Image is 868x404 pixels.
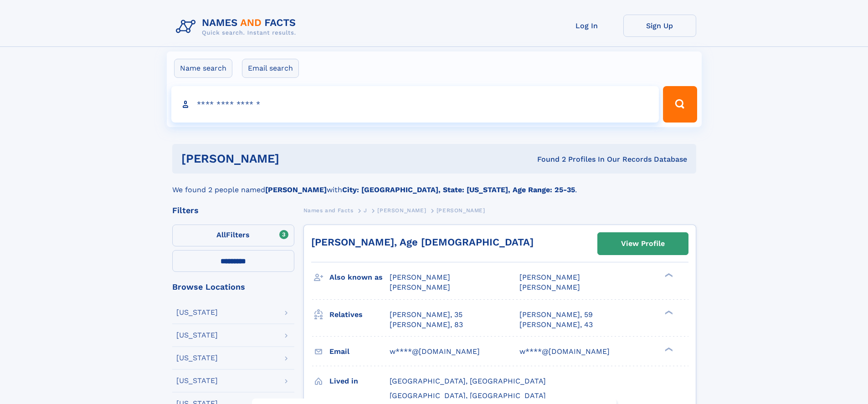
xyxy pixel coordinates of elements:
[621,233,665,254] div: View Profile
[329,344,390,359] h3: Email
[663,86,697,123] button: Search Button
[390,310,462,320] a: [PERSON_NAME], 35
[598,233,688,255] a: View Profile
[390,273,450,281] span: [PERSON_NAME]
[342,185,575,194] b: City: [GEOGRAPHIC_DATA], State: [US_STATE], Age Range: 25-35
[171,86,659,123] input: search input
[303,205,354,216] a: Names and Facts
[390,283,450,291] span: [PERSON_NAME]
[390,320,463,330] a: [PERSON_NAME], 83
[176,377,218,384] div: [US_STATE]
[519,310,593,320] a: [PERSON_NAME], 59
[265,185,327,194] b: [PERSON_NAME]
[364,207,367,214] span: J
[364,205,367,216] a: J
[172,225,294,246] label: Filters
[377,207,426,214] span: [PERSON_NAME]
[437,207,485,214] span: [PERSON_NAME]
[176,332,218,339] div: [US_STATE]
[390,377,546,385] span: [GEOGRAPHIC_DATA], [GEOGRAPHIC_DATA]
[663,309,673,315] div: ❯
[242,59,299,78] label: Email search
[329,373,390,389] h3: Lived in
[663,346,673,352] div: ❯
[181,153,408,164] h1: [PERSON_NAME]
[172,206,294,215] div: Filters
[174,59,232,78] label: Name search
[172,15,303,39] img: Logo Names and Facts
[311,236,534,248] a: [PERSON_NAME], Age [DEMOGRAPHIC_DATA]
[519,320,593,330] a: [PERSON_NAME], 43
[176,354,218,362] div: [US_STATE]
[550,15,623,37] a: Log In
[329,307,390,322] h3: Relatives
[172,283,294,291] div: Browse Locations
[390,391,546,400] span: [GEOGRAPHIC_DATA], [GEOGRAPHIC_DATA]
[172,174,696,195] div: We found 2 people named with .
[623,15,696,37] a: Sign Up
[663,272,673,278] div: ❯
[377,205,426,216] a: [PERSON_NAME]
[216,230,226,239] span: All
[329,270,390,285] h3: Also known as
[519,273,580,281] span: [PERSON_NAME]
[176,309,218,316] div: [US_STATE]
[408,154,687,164] div: Found 2 Profiles In Our Records Database
[519,283,580,291] span: [PERSON_NAME]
